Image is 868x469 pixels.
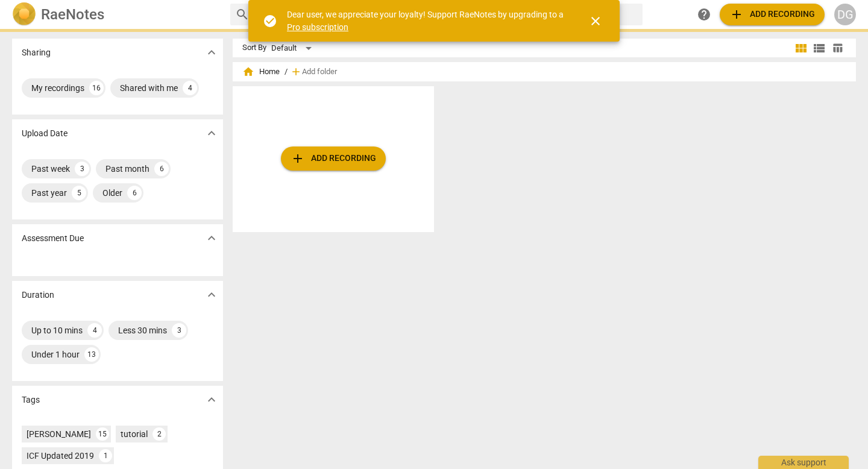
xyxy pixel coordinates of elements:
button: Show more [203,391,221,409]
span: check_circle [263,14,277,28]
div: 16 [89,81,104,95]
div: Past month [105,163,149,175]
button: Show more [203,286,221,304]
div: Older [102,187,122,199]
p: Tags [22,394,40,406]
div: Shared with me [120,82,178,94]
span: add [291,151,305,166]
button: Tile view [792,39,810,57]
h2: RaeNotes [41,6,104,23]
img: Logo [12,2,36,27]
div: 15 [96,427,109,441]
button: Show more [203,229,221,247]
div: 1 [99,449,112,462]
div: ICF Updated 2019 [27,450,94,462]
span: table_chart [832,42,843,54]
span: Add recording [291,151,376,166]
span: expand_more [204,231,219,245]
div: Under 1 hour [31,348,80,360]
a: LogoRaeNotes [12,2,221,27]
div: 6 [154,162,169,176]
span: add [290,66,302,78]
button: DG [834,4,856,25]
span: expand_more [204,126,219,140]
button: Table view [828,39,846,57]
span: Home [242,66,280,78]
div: Up to 10 mins [31,324,83,336]
span: Add folder [302,68,337,77]
button: Upload [281,146,386,171]
span: expand_more [204,45,219,60]
div: Past year [31,187,67,199]
div: 4 [183,81,197,95]
div: Past week [31,163,70,175]
a: Help [693,4,715,25]
div: Less 30 mins [118,324,167,336]
div: Default [271,39,316,58]
div: 2 [153,427,166,441]
span: search [235,7,250,22]
div: 6 [127,186,142,200]
div: 13 [84,347,99,362]
span: help [697,7,711,22]
button: Show more [203,124,221,142]
button: Close [581,7,610,36]
div: Sort By [242,43,266,52]
div: My recordings [31,82,84,94]
span: add [729,7,744,22]
p: Assessment Due [22,232,84,245]
span: Add recording [729,7,815,22]
div: Dear user, we appreciate your loyalty! Support RaeNotes by upgrading to a [287,8,567,33]
div: [PERSON_NAME] [27,428,91,440]
div: 4 [87,323,102,338]
p: Duration [22,289,54,301]
span: expand_more [204,288,219,302]
span: view_module [794,41,808,55]
span: view_list [812,41,826,55]
span: expand_more [204,392,219,407]
div: Ask support [758,456,849,469]
div: 3 [75,162,89,176]
span: home [242,66,254,78]
p: Upload Date [22,127,68,140]
span: close [588,14,603,28]
div: 5 [72,186,86,200]
button: Show more [203,43,221,61]
button: Upload [720,4,825,25]
span: / [285,68,288,77]
div: tutorial [121,428,148,440]
button: List view [810,39,828,57]
a: Pro subscription [287,22,348,32]
p: Sharing [22,46,51,59]
div: 3 [172,323,186,338]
